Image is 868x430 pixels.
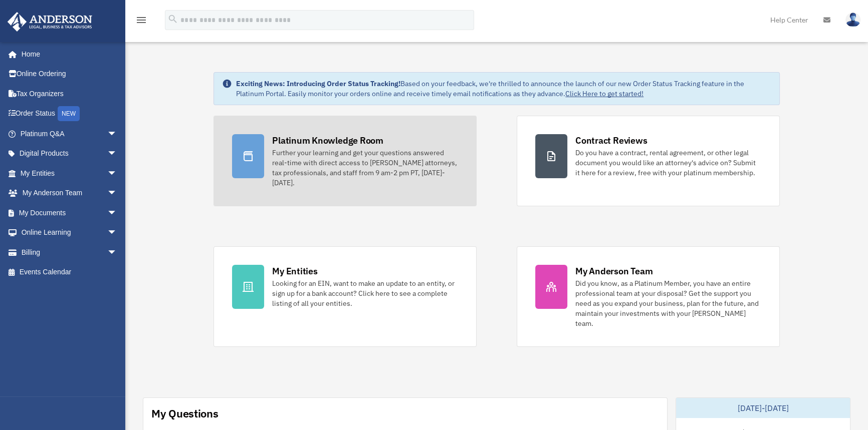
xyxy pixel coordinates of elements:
a: Billingarrow_drop_down [7,242,132,262]
a: Events Calendar [7,262,132,282]
a: Digital Productsarrow_drop_down [7,144,132,164]
strong: Exciting News: Introducing Order Status Tracking! [236,79,400,88]
span: arrow_drop_down [107,203,127,223]
span: arrow_drop_down [107,124,127,144]
div: My Entities [272,265,317,277]
a: Click Here to get started! [565,89,643,98]
img: Anderson Advisors Platinum Portal [5,12,95,32]
div: Further your learning and get your questions answered real-time with direct access to [PERSON_NAM... [272,148,458,188]
div: NEW [58,106,80,121]
div: [DATE]-[DATE] [676,398,850,418]
span: arrow_drop_down [107,144,127,164]
div: Did you know, as a Platinum Member, you have an entire professional team at your disposal? Get th... [575,278,761,328]
div: Looking for an EIN, want to make an update to an entity, or sign up for a bank account? Click her... [272,278,458,308]
a: My Entitiesarrow_drop_down [7,163,132,183]
div: Contract Reviews [575,134,647,147]
a: menu [135,18,147,26]
span: arrow_drop_down [107,242,127,263]
a: My Documentsarrow_drop_down [7,203,132,223]
a: Online Ordering [7,64,132,84]
a: My Entities Looking for an EIN, want to make an update to an entity, or sign up for a bank accoun... [213,246,477,347]
a: Platinum Knowledge Room Further your learning and get your questions answered real-time with dire... [213,116,477,206]
div: My Questions [151,406,219,421]
div: Do you have a contract, rental agreement, or other legal document you would like an attorney's ad... [575,148,761,178]
a: Order StatusNEW [7,104,132,124]
a: My Anderson Team Did you know, as a Platinum Member, you have an entire professional team at your... [517,246,780,347]
i: search [167,14,178,25]
div: Based on your feedback, we're thrilled to announce the launch of our new Order Status Tracking fe... [236,79,771,99]
div: Platinum Knowledge Room [272,134,383,147]
i: menu [135,14,147,26]
a: My Anderson Teamarrow_drop_down [7,183,132,203]
a: Platinum Q&Aarrow_drop_down [7,124,132,144]
span: arrow_drop_down [107,223,127,243]
span: arrow_drop_down [107,183,127,204]
span: arrow_drop_down [107,163,127,184]
div: My Anderson Team [575,265,653,277]
a: Online Learningarrow_drop_down [7,223,132,243]
a: Contract Reviews Do you have a contract, rental agreement, or other legal document you would like... [517,116,780,206]
img: User Pic [845,13,860,27]
a: Tax Organizers [7,84,132,104]
a: Home [7,44,127,64]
